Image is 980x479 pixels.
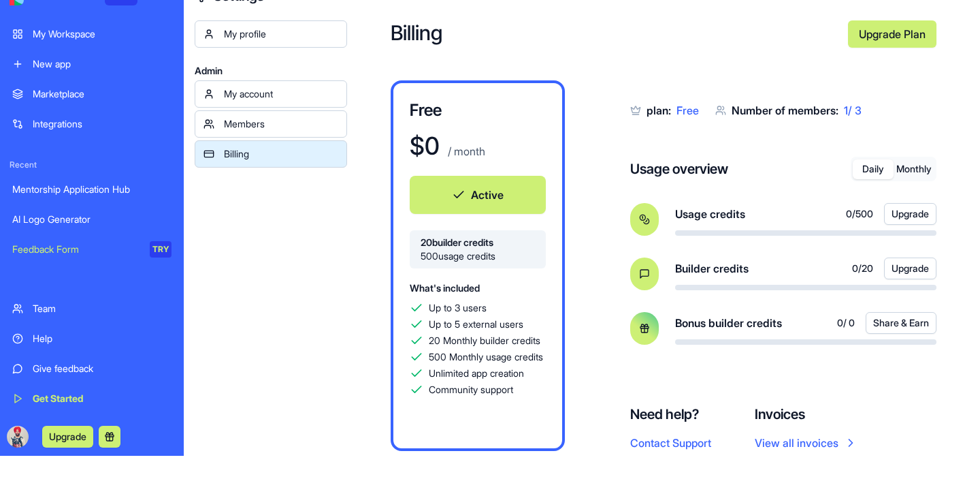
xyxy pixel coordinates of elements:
[410,99,546,121] h3: Free
[894,159,934,179] button: Monthly
[421,236,535,249] span: 20 builder credits
[429,318,523,331] span: Up to 5 external users
[647,104,671,117] span: plan:
[33,57,171,71] div: New app
[4,236,180,263] a: Feedback FormTRY
[224,147,338,161] div: Billing
[4,80,180,108] a: Marketplace
[445,143,485,159] p: / month
[224,27,338,41] div: My profile
[755,405,857,424] h4: Invoices
[4,385,180,412] a: Get Started
[42,429,93,443] a: Upgrade
[195,140,347,168] a: Billing
[33,302,171,315] div: Team
[195,110,347,138] a: Members
[410,176,546,214] button: Active
[224,117,338,131] div: Members
[421,249,535,263] span: 500 usage credits
[4,110,180,138] a: Integrations
[4,355,180,382] a: Give feedback
[33,392,171,405] div: Get Started
[42,426,93,448] button: Upgrade
[675,206,745,222] span: Usage credits
[12,213,171,226] div: AI Logo Generator
[429,301,487,315] span: Up to 3 users
[33,362,171,375] div: Give feedback
[33,87,171,101] div: Marketplace
[33,27,171,41] div: My Workspace
[224,87,338,101] div: My account
[410,282,480,294] span: What's included
[853,159,894,179] button: Daily
[844,104,862,117] span: 1 / 3
[676,104,699,117] span: Free
[150,241,171,258] div: TRY
[852,262,873,275] span: 0 / 20
[12,183,171,196] div: Mentorship Application Hub
[884,203,936,225] button: Upgrade
[429,350,543,364] span: 500 Monthly usage credits
[866,312,936,334] button: Share & Earn
[755,435,857,451] a: View all invoices
[195,20,347,48] a: My profile
[4,206,180,233] a: AI Logo Generator
[630,159,728,179] h4: Usage overview
[837,316,855,330] span: 0 / 0
[429,383,513,397] span: Community support
[4,159,180,170] span: Recent
[884,258,936,279] button: Upgrade
[33,117,171,131] div: Integrations
[732,104,838,117] span: Number of members:
[195,64,347,78] span: Admin
[195,80,347,108] a: My account
[391,80,565,451] a: Free$0 / monthActive20builder credits500usage creditsWhat's includedUp to 3 usersUp to 5 external...
[630,435,711,451] button: Contact Support
[7,426,29,448] img: ACg8ocKqObnYYKsy7QcZniYC7JUT7q8uPq4hPi7ZZNTL9I16fXTz-Q7i=s96-c
[410,132,440,159] h1: $ 0
[33,332,171,345] div: Help
[4,176,180,203] a: Mentorship Application Hub
[4,20,180,48] a: My Workspace
[4,50,180,78] a: New app
[391,20,837,48] h2: Billing
[12,243,140,256] div: Feedback Form
[429,334,540,347] span: 20 Monthly builder credits
[4,295,180,322] a: Team
[848,20,936,48] a: Upgrade Plan
[429,367,524,380] span: Unlimited app creation
[846,207,873,221] span: 0 / 500
[4,325,180,352] a: Help
[675,260,749,277] span: Builder credits
[630,405,711,424] h4: Need help?
[675,315,782,331] span: Bonus builder credits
